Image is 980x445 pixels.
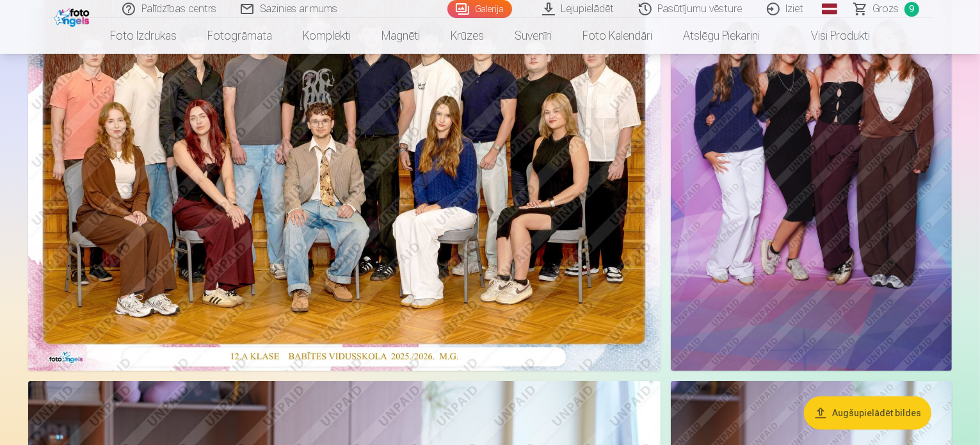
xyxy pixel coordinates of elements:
a: Krūzes [435,18,499,54]
a: Magnēti [366,18,435,54]
a: Fotogrāmata [192,18,287,54]
a: Suvenīri [499,18,567,54]
a: Visi produkti [775,18,885,54]
span: 9 [904,2,919,17]
a: Foto izdrukas [95,18,192,54]
a: Foto kalendāri [567,18,668,54]
a: Komplekti [287,18,366,54]
a: Atslēgu piekariņi [668,18,775,54]
span: Grozs [873,1,899,17]
img: /fa1 [54,5,93,27]
button: Augšupielādēt bildes [804,396,931,430]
